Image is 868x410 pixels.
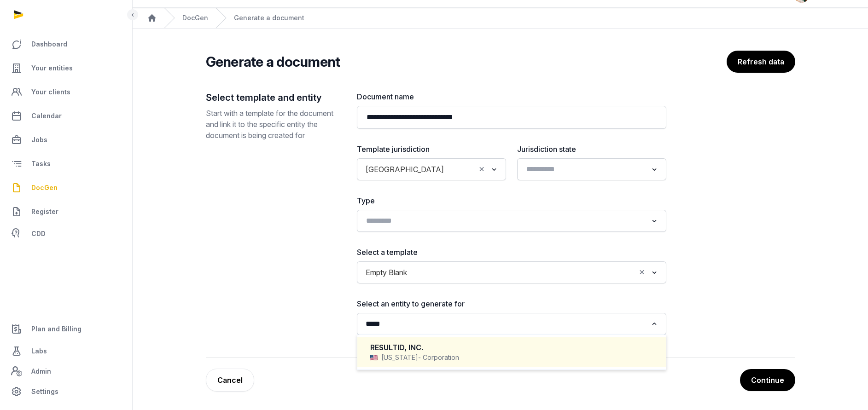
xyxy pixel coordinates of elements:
[206,108,342,141] p: Start with a template for the document and link it to the specific entity the document is being c...
[7,225,125,243] a: CDD
[7,129,125,151] a: Jobs
[370,342,653,353] div: RESULTID, INC.
[31,228,46,239] span: CDD
[361,316,662,332] div: Search for option
[727,51,795,73] button: Refresh data
[7,57,125,79] a: Your entities
[522,161,662,178] div: Search for option
[361,213,662,229] div: Search for option
[206,53,340,70] h2: Generate a document
[411,266,635,279] input: Search for option
[363,266,409,279] span: Empty Blank
[31,63,73,74] span: Your entities
[357,298,666,309] label: Select an entity to generate for
[206,369,254,392] a: Cancel
[31,386,58,397] span: Settings
[357,91,666,102] label: Document name
[448,163,475,176] input: Search for option
[7,105,125,127] a: Calendar
[357,195,666,206] label: Type
[31,134,47,145] span: Jobs
[7,201,125,223] a: Register
[357,247,666,258] label: Select a template
[361,161,501,178] div: Search for option
[7,362,125,381] a: Admin
[370,353,653,362] div: [US_STATE]
[418,353,459,362] span: - Corporation
[31,158,51,169] span: Tasks
[31,366,51,377] span: Admin
[362,214,647,227] input: Search for option
[363,163,446,176] span: [GEOGRAPHIC_DATA]
[31,206,58,217] span: Register
[517,144,666,155] label: Jurisdiction state
[7,318,125,340] a: Plan and Billing
[361,264,662,281] div: Search for option
[638,266,646,279] button: Clear Selected
[7,177,125,199] a: DocGen
[370,355,378,360] img: us.png
[7,81,125,103] a: Your clients
[7,33,125,55] a: Dashboard
[31,346,47,357] span: Labs
[133,8,868,29] nav: Breadcrumb
[357,144,506,155] label: Template jurisdiction
[523,163,647,176] input: Search for option
[31,323,82,335] span: Plan and Billing
[31,39,67,50] span: Dashboard
[31,182,58,193] span: DocGen
[31,87,70,98] span: Your clients
[31,110,62,121] span: Calendar
[7,153,125,175] a: Tasks
[206,91,342,104] h2: Select template and entity
[740,369,795,391] button: Continue
[478,163,486,176] button: Clear Selected
[7,340,125,362] a: Labs
[182,13,208,23] a: DocGen
[234,13,304,23] div: Generate a document
[362,318,647,330] input: Search for option
[7,381,125,403] a: Settings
